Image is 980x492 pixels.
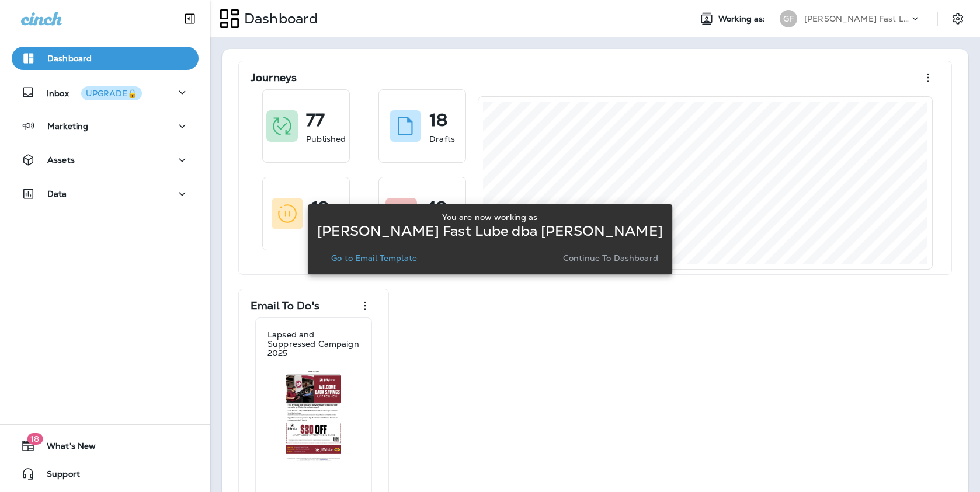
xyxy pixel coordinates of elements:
[947,8,968,29] button: Settings
[251,72,297,83] p: Journeys
[12,114,199,138] button: Marketing
[780,10,797,27] div: GF
[563,253,658,263] p: Continue to Dashboard
[326,250,422,266] button: Go to Email Template
[173,7,206,30] button: Collapse Sidebar
[12,81,199,104] button: InboxUPGRADE🔒
[804,14,909,23] p: [PERSON_NAME] Fast Lube dba [PERSON_NAME]
[86,89,137,97] div: UPGRADE🔒
[12,47,199,70] button: Dashboard
[239,10,318,27] p: Dashboard
[442,212,537,222] p: You are now working as
[12,434,199,458] button: 18What's New
[35,469,80,483] span: Support
[267,330,360,358] p: Lapsed and Suppressed Campaign 2025
[251,300,319,312] p: Email To Do's
[12,462,199,486] button: Support
[306,133,346,145] p: Published
[12,182,199,205] button: Data
[47,189,67,198] p: Data
[35,441,96,455] span: What's New
[47,54,92,63] p: Dashboard
[718,14,768,24] span: Working as:
[47,155,75,165] p: Assets
[47,121,88,131] p: Marketing
[317,226,663,236] p: [PERSON_NAME] Fast Lube dba [PERSON_NAME]
[81,86,142,100] button: UPGRADE🔒
[27,433,43,445] span: 18
[47,86,142,99] p: Inbox
[558,250,663,266] button: Continue to Dashboard
[331,253,417,263] p: Go to Email Template
[306,114,325,126] p: 77
[12,148,199,172] button: Assets
[267,369,360,462] img: d8a31f8c-6883-41f4-9dc5-adf3850bd320.jpg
